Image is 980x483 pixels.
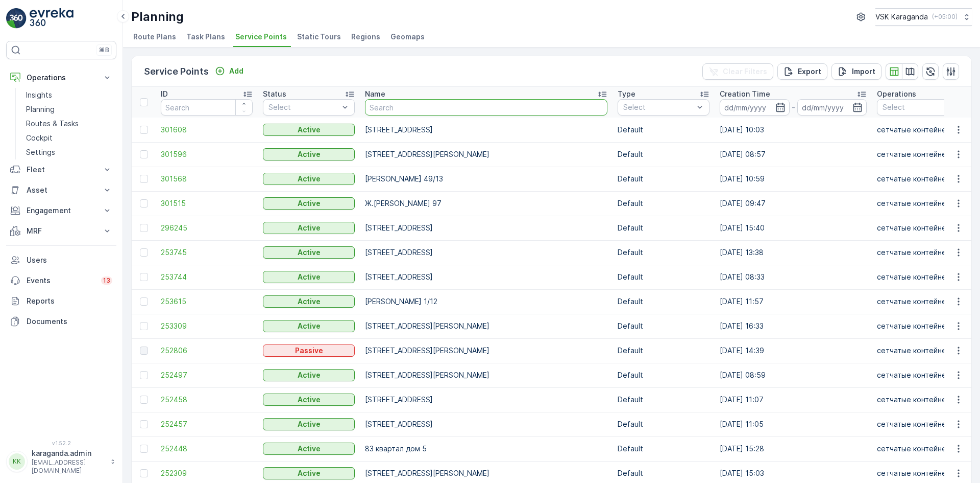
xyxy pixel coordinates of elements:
p: [PERSON_NAME] 1/12 [365,296,607,307]
p: [STREET_ADDRESS] [365,247,607,258]
p: Service Points [144,64,209,79]
p: 13 [103,277,110,285]
a: 252497 [161,370,253,380]
p: Active [298,321,321,331]
td: [DATE] 08:57 [715,142,872,167]
input: dd/mm/yyyy [720,99,790,116]
a: Insights [22,88,116,102]
p: Routes & Tasks [26,119,79,129]
p: Select [623,102,694,112]
p: Default [618,296,709,307]
p: сетчатыe контейнера [877,174,969,184]
p: Clear Filters [723,66,767,77]
div: Toggle Row Selected [140,150,148,158]
td: [DATE] 16:33 [715,314,872,338]
p: Settings [26,147,55,157]
img: logo_light-DOdMpM7g.png [30,8,73,29]
p: [STREET_ADDRESS] [365,223,607,233]
p: сетчатыe контейнера [877,468,969,478]
p: Active [298,174,321,184]
p: Default [618,223,709,233]
td: [DATE] 14:39 [715,338,872,363]
a: 252309 [161,468,253,478]
span: 301608 [161,125,253,135]
button: VSK Karaganda(+05:00) [875,8,972,26]
p: Passive [295,346,323,356]
a: Planning [22,102,116,117]
a: Users [6,250,116,270]
span: Regions [351,32,380,42]
p: Default [618,395,709,405]
p: Active [298,419,321,429]
a: 252458 [161,395,253,405]
p: сетчатыe контейнера [877,198,969,209]
div: Toggle Row Selected [140,420,148,428]
button: Active [263,271,355,283]
p: Operations [877,89,916,99]
td: [DATE] 11:57 [715,289,872,314]
div: Toggle Row Selected [140,297,148,306]
img: logo [6,8,27,29]
p: Documents [27,316,112,327]
button: Active [263,246,355,259]
p: сетчатыe контейнера [877,395,969,405]
p: Type [618,89,635,99]
p: Default [618,149,709,159]
p: [STREET_ADDRESS][PERSON_NAME] [365,468,607,478]
p: Default [618,174,709,184]
button: Active [263,295,355,308]
a: Settings [22,145,116,159]
a: 301515 [161,198,253,209]
div: Toggle Row Selected [140,469,148,477]
p: Creation Time [720,89,770,99]
button: MRF [6,221,116,241]
p: Active [298,272,321,282]
a: 252806 [161,346,253,356]
p: Active [298,223,321,233]
a: 252448 [161,444,253,454]
button: Active [263,467,355,479]
p: Add [229,66,243,76]
span: 253309 [161,321,253,331]
td: [DATE] 11:07 [715,387,872,412]
span: 296245 [161,223,253,233]
button: Add [211,65,248,77]
button: Engagement [6,200,116,221]
button: Operations [6,67,116,88]
div: Toggle Row Selected [140,199,148,208]
p: Active [298,247,321,258]
a: Events13 [6,270,116,291]
a: 253745 [161,247,253,258]
p: Default [618,444,709,454]
p: ID [161,89,168,99]
p: [STREET_ADDRESS] [365,395,607,405]
p: сетчатыe контейнера [877,444,969,454]
td: [DATE] 09:47 [715,191,872,216]
p: Default [618,419,709,429]
p: сетчатыe контейнера [877,419,969,429]
p: Active [298,395,321,405]
div: Toggle Row Selected [140,273,148,281]
p: Active [298,296,321,307]
button: KKkaraganda.admin[EMAIL_ADDRESS][DOMAIN_NAME] [6,448,116,475]
a: 253744 [161,272,253,282]
span: Static Tours [297,32,341,42]
span: 252457 [161,419,253,429]
button: Export [777,63,827,80]
p: Users [27,255,112,265]
p: сетчатыe контейнера [877,247,969,258]
button: Active [263,124,355,136]
p: VSK Karaganda [875,12,928,22]
a: Documents [6,311,116,332]
p: Import [852,66,875,77]
span: Geomaps [390,32,425,42]
p: сетчатыe контейнера [877,149,969,159]
span: 253615 [161,296,253,307]
p: Select [883,102,953,112]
